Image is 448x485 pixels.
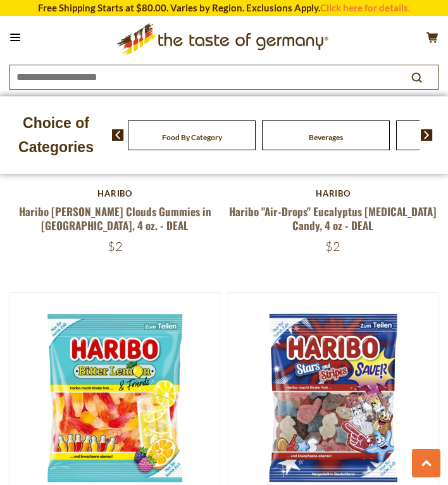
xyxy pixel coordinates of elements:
[108,238,123,254] span: $2
[325,238,340,254] span: $2
[112,129,124,141] img: previous arrow
[421,129,433,141] img: next arrow
[309,133,343,142] a: Beverages
[162,133,222,142] a: Food By Category
[229,204,437,233] a: Haribo "Air-Drops" Eucalyptus [MEDICAL_DATA] Candy, 4 oz - DEAL
[9,188,220,198] div: Haribo
[320,2,410,13] a: Click here for details.
[19,204,211,233] a: Haribo [PERSON_NAME] Clouds Gummies in [GEOGRAPHIC_DATA], 4 oz. - DEAL
[228,188,439,198] div: Haribo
